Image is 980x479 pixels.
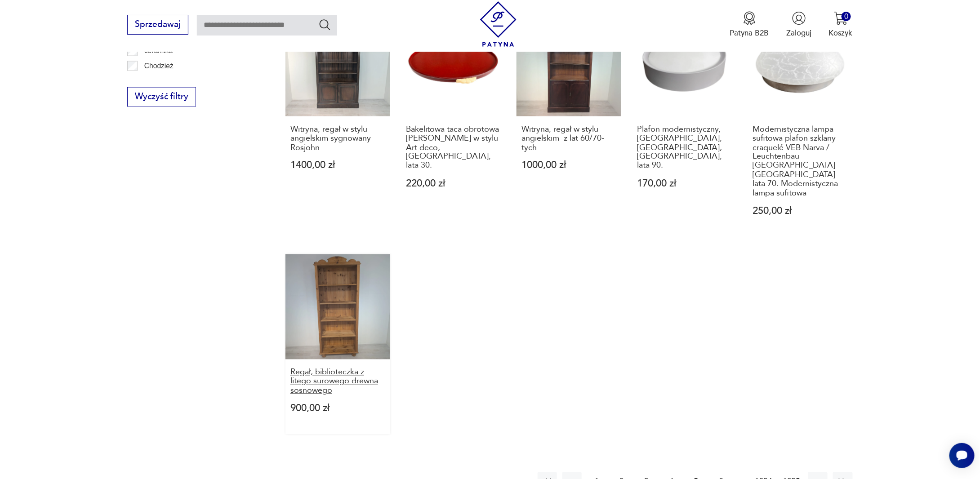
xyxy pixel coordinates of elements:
[318,18,331,31] button: Szukaj
[748,12,852,238] a: Modernistyczna lampa sufitowa plafon szklany craquelé VEB Narva / Leuchtenbau Leipzig Niemcy lata...
[637,125,732,171] h3: Plafon modernistyczny, [GEOGRAPHIC_DATA], [GEOGRAPHIC_DATA], [GEOGRAPHIC_DATA], lata 90.
[753,207,848,216] p: 250,00 zł
[730,28,769,38] p: Patyna B2B
[285,12,390,238] a: Witryna, regał w stylu angielskim sygnowany RosjohnWitryna, regał w stylu angielskim sygnowany Ro...
[730,11,769,38] button: Patyna B2B
[632,12,737,238] a: Plafon modernistyczny, kinkiet, Massive, Belgia, lata 90.Plafon modernistyczny, [GEOGRAPHIC_DATA]...
[144,60,174,72] p: Chodzież
[743,11,757,25] img: Ikona medalu
[517,12,621,238] a: Witryna, regał w stylu angielskim z lat 60/70-tychWitryna, regał w stylu angielskim z lat 60/70-t...
[949,443,975,468] iframe: Smartsupp widget button
[290,368,386,395] h3: Regał, biblioteczka z litego surowego drewna sosnowego
[786,28,811,38] p: Zaloguj
[842,12,851,21] div: 0
[290,404,386,413] p: 900,00 zł
[290,125,386,152] h3: Witryna, regał w stylu angielskim sygnowany Rosjohn
[792,11,806,25] img: Ikonka użytkownika
[521,161,617,170] p: 1000,00 zł
[401,12,506,238] a: Bakelitowa taca obrotowa Kreutz w stylu Art deco, Niemcy, lata 30.Bakelitowa taca obrotowa [PERSO...
[476,1,521,47] img: Patyna - sklep z meblami i dekoracjami vintage
[730,11,769,38] a: Ikona medaluPatyna B2B
[127,22,188,29] a: Sprzedawaj
[127,15,188,35] button: Sprzedawaj
[521,125,617,152] h3: Witryna, regał w stylu angielskim z lat 60/70-tych
[144,75,171,87] p: Ćmielów
[406,125,501,171] h3: Bakelitowa taca obrotowa [PERSON_NAME] w stylu Art deco, [GEOGRAPHIC_DATA], lata 30.
[290,161,386,170] p: 1400,00 zł
[406,179,501,189] p: 220,00 zł
[829,28,853,38] p: Koszyk
[829,11,853,38] button: 0Koszyk
[753,125,848,198] h3: Modernistyczna lampa sufitowa plafon szklany craquelé VEB Narva / Leuchtenbau [GEOGRAPHIC_DATA] [...
[834,11,848,25] img: Ikona koszyka
[285,254,390,435] a: Regał, biblioteczka z litego surowego drewna sosnowegoRegał, biblioteczka z litego surowego drewn...
[637,179,732,189] p: 170,00 zł
[786,11,811,38] button: Zaloguj
[127,87,196,107] button: Wyczyść filtry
